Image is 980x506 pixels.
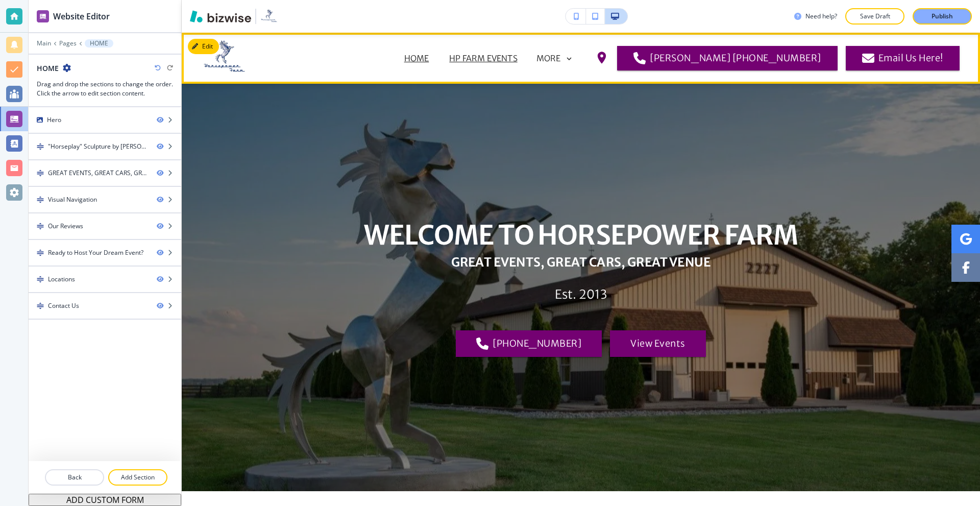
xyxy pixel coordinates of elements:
[536,50,587,66] div: MORE
[846,46,960,70] a: Email Us Here!
[859,12,891,21] p: Save Draft
[536,54,561,63] p: MORE
[108,469,167,486] button: Add Section
[85,39,113,47] button: HOME
[37,223,44,230] img: Drag
[53,10,110,22] h2: Website Editor
[805,12,837,21] h3: Need help?
[48,301,79,310] div: Contact Us
[48,195,97,204] div: Visual Navigation
[29,293,181,319] div: DragContact Us
[48,222,83,231] div: Our Reviews
[47,115,61,125] div: Hero
[59,40,77,47] button: Pages
[29,267,181,292] div: DragLocations
[364,219,798,252] strong: WELCOME TO HORSEPOWER FARM
[451,254,710,270] strong: GREAT EVENTS, GREAT CARS, GREAT VENUE
[48,142,149,151] div: "Horseplay" Sculpture by Dave Rubin
[188,39,219,54] button: Edit
[404,52,429,64] p: HOME
[45,469,104,486] button: Back
[109,473,166,482] p: Add Section
[37,249,44,256] img: Drag
[202,37,304,78] img: Horsepower Farm LLC
[951,253,980,282] a: Social media link to facebook account
[37,63,59,74] h2: HOME
[37,276,44,283] img: Drag
[48,248,143,257] div: Ready to Host Your Dream Event?
[29,187,181,212] div: DragVisual Navigation
[37,80,173,98] h3: Drag and drop the sections to change the order. Click the arrow to edit section content.
[456,330,602,357] a: [PHONE_NUMBER]
[48,275,75,284] div: Locations
[449,52,517,64] p: HP FARM EVENTS
[48,168,149,178] div: GREAT EVENTS, GREAT CARS, GREAT VENUE
[951,225,980,253] a: Social media link to google account
[260,8,278,25] img: Your Logo
[29,213,181,239] div: DragOur Reviews
[617,46,837,70] a: [PERSON_NAME] [PHONE_NUMBER]
[913,8,972,25] button: Publish
[845,8,904,25] button: Save Draft
[29,160,181,186] div: DragGREAT EVENTS, GREAT CARS, GREAT VENUE
[37,170,44,177] img: Drag
[37,196,44,203] img: Drag
[29,134,181,159] div: Drag"Horseplay" Sculpture by [PERSON_NAME]
[610,330,706,357] button: View Events
[37,40,51,47] button: Main
[190,10,251,22] img: Bizwise Logo
[37,10,49,22] img: editor icon
[29,240,181,266] div: DragReady to Host Your Dream Event?
[451,286,710,302] p: Est. 2013
[29,494,181,506] button: ADD CUSTOM FORM
[37,302,44,309] img: Drag
[932,12,953,21] p: Publish
[90,40,108,47] p: HOME
[29,107,181,133] div: Hero
[46,473,103,482] p: Back
[37,143,44,150] img: Drag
